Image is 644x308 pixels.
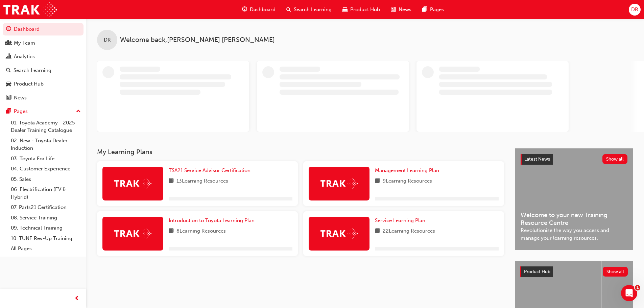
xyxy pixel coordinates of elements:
span: search-icon [286,5,291,14]
a: 04. Customer Experience [8,164,84,174]
a: 07. Parts21 Certification [8,202,84,213]
span: DR [631,6,638,14]
button: Pages [3,105,84,118]
span: Search Learning [294,6,332,14]
span: Welcome to your new Training Resource Centre [521,211,627,227]
span: book-icon [169,177,174,186]
a: 05. Sales [8,174,84,185]
a: Introduction to Toyota Learning Plan [169,217,257,224]
span: Introduction to Toyota Learning Plan [169,217,255,223]
div: Pages [14,108,28,115]
span: Latest News [524,156,550,162]
img: Trak [320,178,358,189]
a: 06. Electrification (EV & Hybrid) [8,184,84,202]
span: 1 [635,285,640,290]
a: TSA21 Service Advisor Certification [169,167,253,174]
span: prev-icon [74,294,79,303]
span: pages-icon [6,109,11,115]
iframe: Intercom live chat [621,285,637,301]
a: car-iconProduct Hub [337,3,385,17]
a: 08. Service Training [8,213,84,223]
span: 13 Learning Resources [176,177,228,186]
div: Product Hub [14,80,44,88]
img: Trak [114,228,151,239]
span: book-icon [169,227,174,236]
span: book-icon [375,177,380,186]
a: 01. Toyota Academy - 2025 Dealer Training Catalogue [8,118,84,136]
a: Dashboard [3,23,84,35]
span: car-icon [6,81,11,87]
img: Trak [3,2,57,17]
a: Analytics [3,50,84,63]
a: Management Learning Plan [375,167,442,174]
span: search-icon [6,68,11,74]
span: 8 Learning Resources [176,227,226,236]
span: Product Hub [350,6,380,14]
span: pages-icon [422,5,427,14]
a: My Team [3,37,84,49]
a: All Pages [8,243,84,254]
span: News [399,6,411,14]
span: DR [104,36,111,44]
a: Latest NewsShow all [521,154,627,165]
a: search-iconSearch Learning [281,3,337,17]
span: chart-icon [6,54,11,60]
a: Product Hub [3,78,84,90]
span: book-icon [375,227,380,236]
button: Show all [603,267,628,277]
img: Trak [114,178,151,189]
a: 03. Toyota For Life [8,153,84,164]
span: news-icon [6,95,11,101]
a: 10. TUNE Rev-Up Training [8,233,84,244]
span: Management Learning Plan [375,167,439,173]
button: DashboardMy TeamAnalyticsSearch LearningProduct HubNews [3,22,84,105]
a: Product HubShow all [520,266,628,277]
a: 02. New - Toyota Dealer Induction [8,136,84,153]
span: up-icon [76,107,81,116]
span: Revolutionise the way you access and manage your learning resources. [521,227,627,242]
span: car-icon [342,5,348,14]
a: news-iconNews [385,3,417,17]
div: News [14,94,27,102]
span: guage-icon [242,5,247,14]
button: DR [629,4,641,16]
a: Search Learning [3,64,84,77]
a: News [3,92,84,104]
button: Show all [602,154,628,164]
a: pages-iconPages [417,3,449,17]
a: Service Learning Plan [375,217,428,224]
a: guage-iconDashboard [237,3,281,17]
span: 9 Learning Resources [383,177,432,186]
h3: My Learning Plans [97,148,504,156]
div: Search Learning [14,67,51,74]
span: Dashboard [250,6,276,14]
a: Latest NewsShow allWelcome to your new Training Resource CentreRevolutionise the way you access a... [515,148,633,250]
div: My Team [14,39,35,47]
span: Welcome back , [PERSON_NAME] [PERSON_NAME] [120,36,275,44]
span: TSA21 Service Advisor Certification [169,167,251,173]
span: Pages [430,6,444,14]
div: Analytics [14,53,35,61]
img: Trak [320,228,358,239]
span: news-icon [391,5,396,14]
span: people-icon [6,40,11,46]
a: 09. Technical Training [8,223,84,233]
span: 22 Learning Resources [383,227,435,236]
span: guage-icon [6,26,11,32]
span: Product Hub [524,269,550,275]
span: Service Learning Plan [375,217,425,223]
